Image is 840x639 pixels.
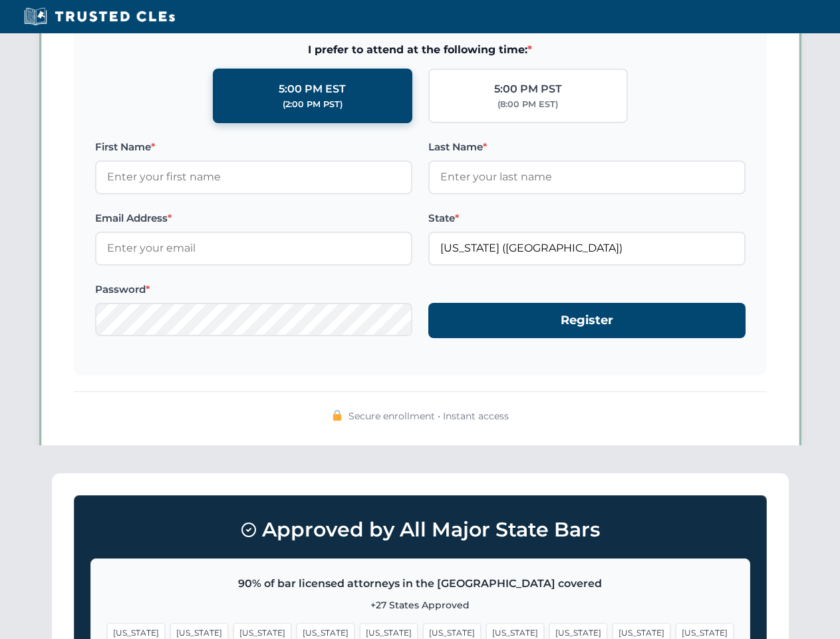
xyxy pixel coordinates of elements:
[332,410,343,421] img: 🔒
[95,232,412,265] input: Enter your email
[90,512,750,548] h3: Approved by All Major State Bars
[428,210,746,226] label: State
[497,98,558,111] div: (8:00 PM EST)
[107,575,734,592] p: 90% of bar licensed attorneys in the [GEOGRAPHIC_DATA] covered
[428,160,746,194] input: Enter your last name
[428,303,746,338] button: Register
[283,98,343,111] div: (2:00 PM PST)
[279,81,346,98] div: 5:00 PM EST
[95,41,746,59] span: I prefer to attend at the following time:
[494,81,562,98] div: 5:00 PM PST
[95,210,412,226] label: Email Address
[428,139,746,155] label: Last Name
[95,160,412,194] input: Enter your first name
[95,282,412,298] label: Password
[107,598,734,612] p: +27 States Approved
[428,232,746,265] input: Florida (FL)
[349,409,509,423] span: Secure enrollment • Instant access
[20,7,179,27] img: Trusted CLEs
[95,139,412,155] label: First Name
